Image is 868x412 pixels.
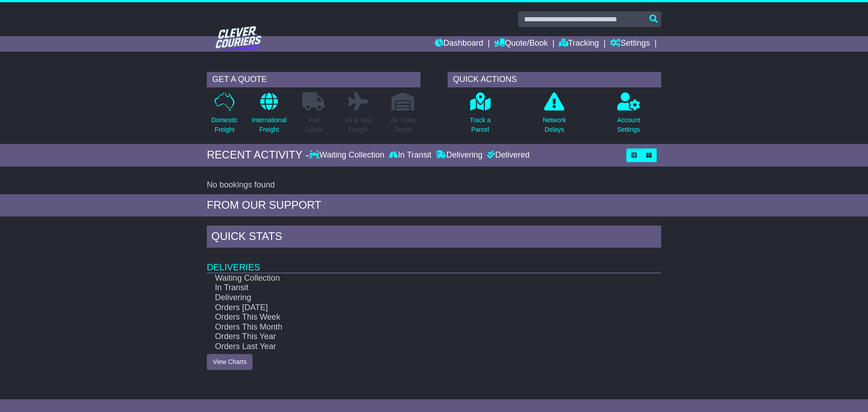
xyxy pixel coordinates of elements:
[207,322,617,332] td: Orders This Month
[211,92,238,139] a: DomesticFreight
[207,72,420,87] div: GET A QUOTE
[617,115,640,134] p: Account Settings
[485,150,529,160] div: Delivered
[610,36,650,52] a: Settings
[207,199,661,212] div: FROM OUR SUPPORT
[469,92,491,139] a: Track aParcel
[207,250,661,273] td: Deliveries
[207,273,617,283] td: Waiting Collection
[207,342,617,352] td: Orders Last Year
[207,332,617,342] td: Orders This Year
[542,92,566,139] a: NetworkDelays
[302,115,325,134] p: Full Loads
[559,36,599,52] a: Tracking
[207,180,661,190] div: No bookings found
[309,150,386,160] div: Waiting Collection
[494,36,548,52] a: Quote/Book
[207,149,309,162] div: RECENT ACTIVITY -
[207,303,617,313] td: Orders [DATE]
[211,115,238,134] p: Domestic Freight
[251,92,287,139] a: InternationalFreight
[207,283,617,293] td: In Transit
[207,354,253,370] a: View Charts
[543,115,566,134] p: Network Delays
[617,92,641,139] a: AccountSettings
[435,36,483,52] a: Dashboard
[207,225,661,250] div: Quick Stats
[470,115,491,134] p: Track a Parcel
[207,293,617,303] td: Delivering
[448,72,661,87] div: QUICK ACTIONS
[434,150,485,160] div: Delivering
[207,312,617,322] td: Orders This Week
[386,150,434,160] div: In Transit
[252,115,286,134] p: International Freight
[391,115,415,134] p: Air / Sea Depot
[345,115,372,134] p: Air & Sea Freight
